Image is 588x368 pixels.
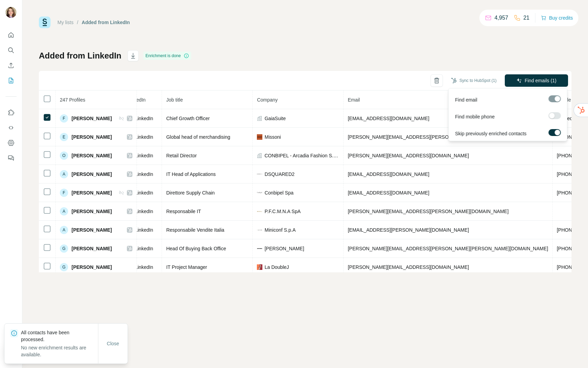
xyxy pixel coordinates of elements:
button: My lists [6,74,17,87]
span: [PERSON_NAME][EMAIL_ADDRESS][DOMAIN_NAME] [348,264,469,270]
span: [EMAIL_ADDRESS][PERSON_NAME][DOMAIN_NAME] [348,227,469,233]
div: G [60,263,68,271]
p: All contacts have been processed. [21,329,98,343]
span: [PERSON_NAME] [72,208,112,215]
span: [PERSON_NAME] [72,227,112,233]
span: IT Head of Applications [166,171,216,177]
div: Enrichment is done [143,52,191,60]
span: [PERSON_NAME] [72,152,112,159]
span: [PERSON_NAME] [72,171,112,178]
span: [PERSON_NAME] [72,134,112,140]
div: A [60,226,68,234]
div: F [60,189,68,197]
span: [PERSON_NAME][EMAIL_ADDRESS][DOMAIN_NAME] [348,153,469,158]
span: Retail Director [166,153,197,158]
span: [PERSON_NAME] [264,245,304,252]
button: Dashboard [6,137,17,149]
span: LinkedIn [135,152,153,159]
span: Close [107,340,119,347]
span: La DoubleJ [264,264,289,271]
span: Email [348,97,360,103]
span: [EMAIL_ADDRESS][DOMAIN_NAME] [348,171,429,177]
span: GaiaSuite [264,115,285,122]
div: Added from LinkedIn [82,19,130,26]
div: F [60,114,68,123]
span: [PERSON_NAME][EMAIL_ADDRESS][PERSON_NAME][DOMAIN_NAME] [348,134,509,140]
span: Direttore Supply Chain [166,190,215,196]
span: Find mobile phone [455,113,494,120]
span: LinkedIn [135,245,153,252]
span: LinkedIn [135,115,153,122]
span: [EMAIL_ADDRESS][DOMAIN_NAME] [348,116,429,121]
p: 21 [523,14,530,22]
div: G [60,244,68,253]
img: company-logo [257,209,262,214]
li: / [77,19,78,26]
span: [PERSON_NAME] [72,189,112,196]
span: Find email [455,96,477,103]
img: company-logo [257,227,262,233]
button: Quick start [6,29,17,41]
span: Responsabile Vendite Italia [166,227,224,233]
p: No new enrichment results are available. [21,344,98,358]
span: CONBIPEL - Arcadia Fashion S.p.A [264,152,339,159]
span: LinkedIn [135,208,153,215]
div: A [60,207,68,215]
span: 247 Profiles [60,97,85,103]
span: [PERSON_NAME][EMAIL_ADDRESS][PERSON_NAME][PERSON_NAME][DOMAIN_NAME] [348,246,548,251]
img: Surfe Logo [39,17,51,28]
button: Buy credits [541,13,573,23]
p: 4,957 [494,14,508,22]
span: Conbipel Spa [264,189,293,196]
span: Chief Growth Officer [166,116,210,121]
span: Find emails (1) [525,77,557,84]
span: Skip previously enriched contacts [455,130,526,137]
span: Global head of merchandising [166,134,230,140]
span: IT Project Manager [166,264,207,270]
span: Company [257,97,277,103]
span: [PERSON_NAME] [72,115,112,122]
img: company-logo [257,264,262,270]
span: LinkedIn [135,171,153,178]
span: [PERSON_NAME][EMAIL_ADDRESS][PERSON_NAME][DOMAIN_NAME] [348,209,509,214]
button: Use Surfe on LinkedIn [6,106,17,119]
button: Feedback [6,152,17,164]
button: Use Surfe API [6,122,17,134]
span: Head Of Buying Back Office [166,246,226,251]
div: E [60,133,68,141]
span: DSQUARED2 [264,171,294,178]
span: LinkedIn [135,264,153,271]
a: My lists [57,20,74,25]
span: Missoni [264,134,281,140]
span: Responsabile IT [166,209,201,214]
button: Search [6,44,17,56]
button: Find emails (1) [505,74,568,87]
button: Enrich CSV [6,59,17,72]
img: company-logo [257,246,262,251]
span: LinkedIn [135,134,153,140]
img: Avatar [6,7,17,18]
span: [EMAIL_ADDRESS][DOMAIN_NAME] [348,190,429,196]
img: company-logo [257,192,262,193]
button: Sync to HubSpot (1) [446,75,501,86]
span: LinkedIn [135,227,153,233]
span: [PERSON_NAME] [72,264,112,271]
span: LinkedIn [135,189,153,196]
span: P.F.C.M.N.A SpA [264,208,301,215]
div: O [60,151,68,160]
span: Miniconf S.p.A [264,227,295,233]
img: company-logo [257,174,262,175]
div: A [60,170,68,178]
h1: Added from LinkedIn [39,50,121,61]
button: Close [102,337,124,350]
span: [PERSON_NAME] [72,245,112,252]
span: Job title [166,97,183,103]
img: company-logo [257,134,262,140]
